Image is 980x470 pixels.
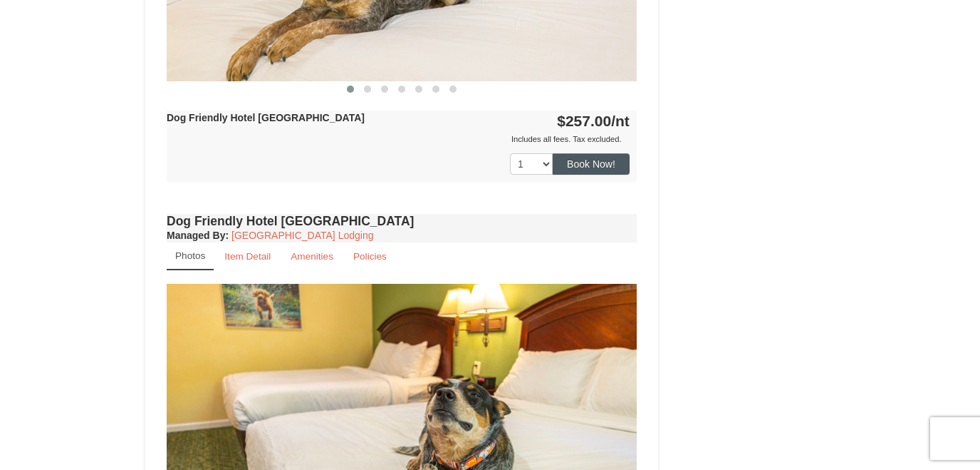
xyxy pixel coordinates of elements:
small: Item Detail [224,251,271,262]
span: /nt [611,113,630,129]
button: Book Now! [553,153,630,175]
a: Policies [344,242,396,270]
strong: : [167,230,229,241]
strong: $257.00 [557,113,630,129]
small: Policies [353,251,387,262]
div: Includes all fees. Tax excluded. [167,132,630,146]
small: Photos [175,250,205,261]
small: Amenities [291,251,333,262]
a: Item Detail [215,242,280,270]
a: [GEOGRAPHIC_DATA] Lodging [231,230,373,241]
a: Amenities [281,242,343,270]
a: Photos [167,242,214,270]
strong: Dog Friendly Hotel [GEOGRAPHIC_DATA] [167,112,365,123]
h4: Dog Friendly Hotel [GEOGRAPHIC_DATA] [167,214,637,228]
span: Managed By [167,230,225,241]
